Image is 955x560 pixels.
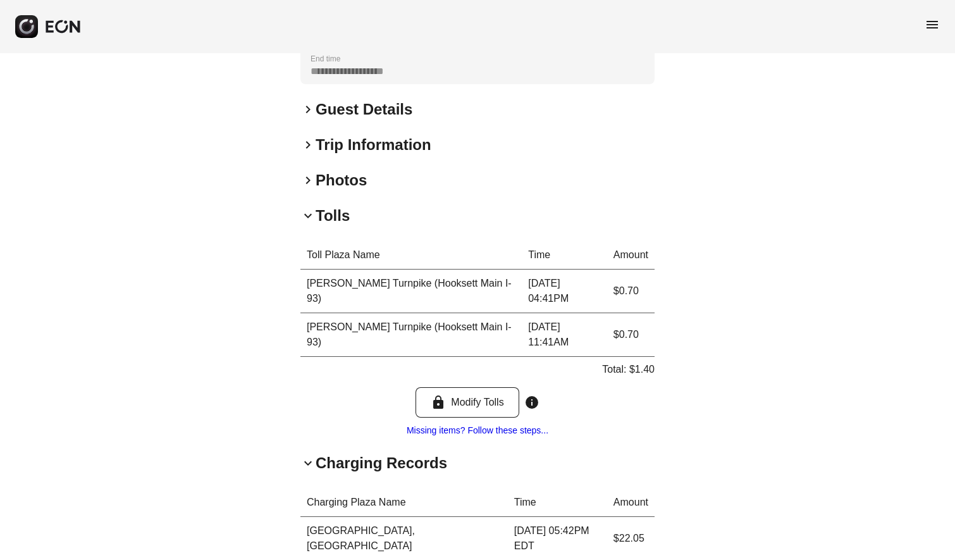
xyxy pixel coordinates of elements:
td: $0.70 [607,313,655,357]
td: [DATE] 04:41PM [522,270,607,313]
span: keyboard_arrow_right [300,137,316,152]
span: lock [431,395,446,410]
th: Amount [607,488,655,517]
td: [DATE] 11:41AM [522,313,607,357]
th: Charging Plaza Name [300,488,508,517]
p: Total: $1.40 [602,362,655,377]
a: Missing items? Follow these steps... [407,425,548,435]
span: menu [925,17,940,32]
span: keyboard_arrow_down [300,208,316,223]
h2: Trip Information [316,135,431,155]
span: keyboard_arrow_right [300,102,316,117]
span: keyboard_arrow_right [300,173,316,188]
th: Time [522,241,607,270]
h2: Guest Details [316,99,412,120]
h2: Photos [316,170,367,190]
h2: Tolls [316,206,350,226]
th: Time [508,488,607,517]
span: info [524,395,539,410]
button: Modify Tolls [416,387,519,418]
h2: Charging Records [316,453,447,473]
span: keyboard_arrow_down [300,456,316,471]
td: [PERSON_NAME] Turnpike (Hooksett Main I-93) [300,313,522,357]
td: [PERSON_NAME] Turnpike (Hooksett Main I-93) [300,270,522,313]
th: Amount [607,241,655,270]
th: Toll Plaza Name [300,241,522,270]
td: $0.70 [607,270,655,313]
